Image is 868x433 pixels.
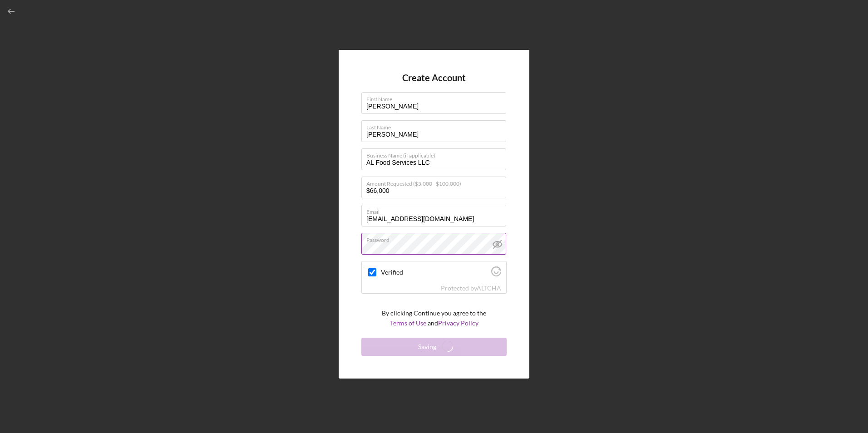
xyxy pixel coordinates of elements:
div: Protected by [441,285,501,292]
p: By clicking Continue you agree to the and [382,308,486,329]
label: Verified [381,269,488,276]
a: Privacy Policy [438,319,478,327]
a: Visit Altcha.org [491,270,501,278]
a: Terms of Use [390,319,426,327]
label: First Name [366,93,506,103]
div: Saving [418,338,436,356]
button: Saving [361,338,507,356]
label: Last Name [366,121,506,131]
h4: Create Account [402,73,466,83]
label: Email [366,205,506,215]
label: Business Name (if applicable) [366,149,506,159]
a: Visit Altcha.org [477,284,501,292]
label: Amount Requested ($5,000 - $100,000) [366,177,506,187]
label: Password [366,233,506,243]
